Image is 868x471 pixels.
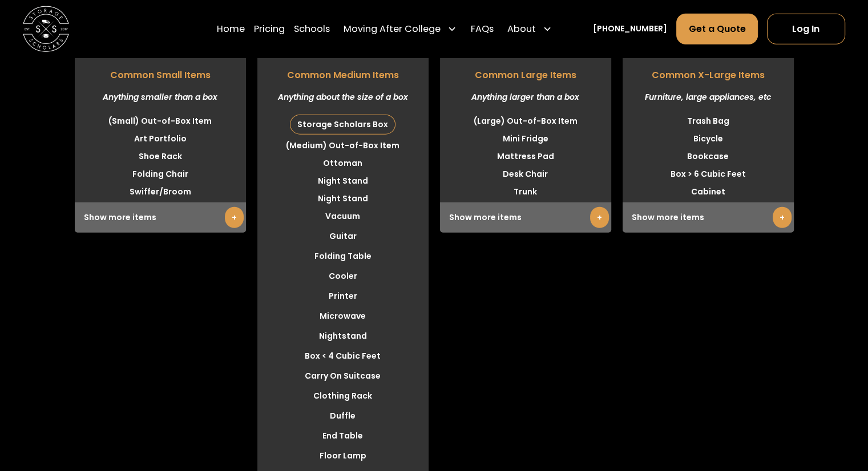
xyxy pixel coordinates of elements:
[623,63,794,82] span: Common X-Large Items
[257,307,429,325] li: Microwave
[257,287,429,305] li: Printer
[344,22,441,35] div: Moving After College
[75,148,246,165] li: Shoe Rack
[593,23,667,35] a: [PHONE_NUMBER]
[507,22,536,35] div: About
[676,13,757,44] a: Get a Quote
[75,183,246,201] li: Swiffer/Broom
[257,267,429,285] li: Cooler
[339,13,461,44] div: Moving After College
[257,63,429,82] span: Common Medium Items
[623,183,794,201] li: Cabinet
[75,130,246,148] li: Art Portfolio
[257,367,429,385] li: Carry On Suitcase
[257,172,429,190] li: Night Stand
[623,112,794,130] li: Trash Bag
[440,202,611,233] div: Show more items
[257,447,429,465] li: Floor Lamp
[623,148,794,165] li: Bookcase
[75,202,246,233] div: Show more items
[440,63,611,82] span: Common Large Items
[257,137,429,155] li: (Medium) Out-of-Box Item
[257,427,429,445] li: End Table
[294,13,330,44] a: Schools
[257,347,429,365] li: Box < 4 Cubic Feet
[440,130,611,148] li: Mini Fridge
[257,82,429,112] div: Anything about the size of a box
[440,82,611,112] div: Anything larger than a box
[217,13,245,44] a: Home
[75,82,246,112] div: Anything smaller than a box
[440,112,611,130] li: (Large) Out-of-Box Item
[440,148,611,165] li: Mattress Pad
[623,82,794,112] div: Furniture, large appliances, etc
[767,13,845,44] a: Log In
[257,247,429,265] li: Folding Table
[440,165,611,183] li: Desk Chair
[290,115,395,134] div: Storage Scholars Box
[23,6,69,52] img: Storage Scholars main logo
[470,13,493,44] a: FAQs
[225,207,244,228] a: +
[75,165,246,183] li: Folding Chair
[254,13,285,44] a: Pricing
[623,130,794,148] li: Bicycle
[257,155,429,172] li: Ottoman
[75,112,246,130] li: (Small) Out-of-Box Item
[623,202,794,233] div: Show more items
[257,327,429,345] li: Nightstand
[503,13,556,44] div: About
[590,207,609,228] a: +
[773,207,792,228] a: +
[257,407,429,425] li: Duffle
[257,387,429,405] li: Clothing Rack
[75,63,246,82] span: Common Small Items
[257,228,429,245] li: Guitar
[257,190,429,208] li: Night Stand
[440,183,611,201] li: Trunk
[257,208,429,225] li: Vacuum
[623,165,794,183] li: Box > 6 Cubic Feet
